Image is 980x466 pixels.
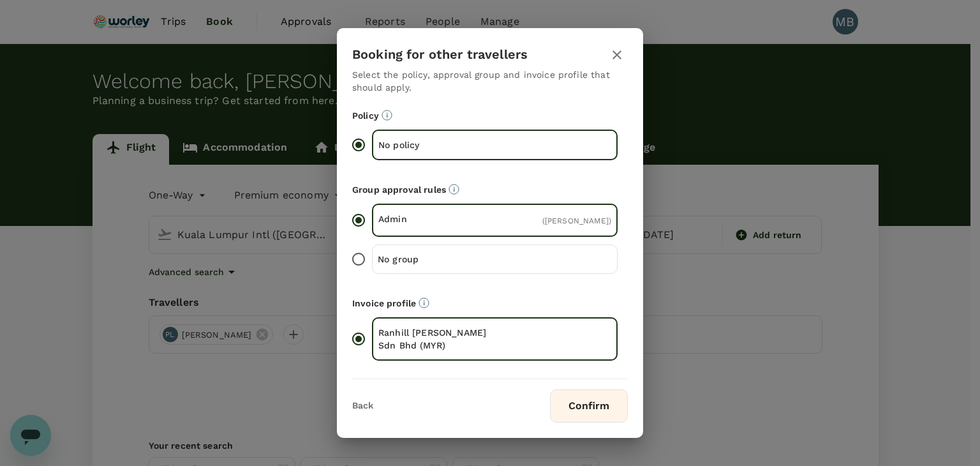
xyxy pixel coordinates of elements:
[352,47,528,62] h3: Booking for other travellers
[352,401,373,411] button: Back
[378,253,495,266] p: No group
[378,213,495,225] p: Admin
[378,326,495,352] p: Ranhill [PERSON_NAME] Sdn Bhd (MYR)
[542,216,611,225] span: ( [PERSON_NAME] )
[449,184,459,195] svg: Default approvers or custom approval rules (if available) are based on the user group.
[419,297,429,308] svg: The payment currency and company information are based on the selected invoice profile.
[352,68,628,94] p: Select the policy, approval group and invoice profile that should apply.
[382,110,392,121] svg: Booking restrictions are based on the selected travel policy.
[352,297,628,310] p: Invoice profile
[378,139,495,151] p: No policy
[352,109,628,122] p: Policy
[550,389,628,423] button: Confirm
[352,183,628,196] p: Group approval rules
